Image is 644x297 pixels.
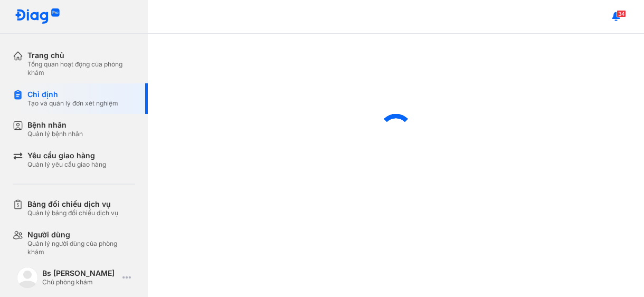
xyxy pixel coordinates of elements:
div: Chủ phòng khám [42,278,118,286]
div: Bệnh nhân [27,120,83,130]
div: Trang chủ [27,51,135,60]
div: Tổng quan hoạt động của phòng khám [27,60,135,77]
div: Quản lý yêu cầu giao hàng [27,160,106,169]
img: logo [17,267,38,288]
img: logo [15,8,60,25]
div: Quản lý người dùng của phòng khám [27,239,135,256]
div: Chỉ định [27,90,118,99]
div: Quản lý bảng đối chiếu dịch vụ [27,209,118,217]
div: Yêu cầu giao hàng [27,151,106,160]
span: 34 [617,10,626,17]
div: Tạo và quản lý đơn xét nghiệm [27,99,118,108]
div: Bs [PERSON_NAME] [42,269,118,278]
div: Người dùng [27,230,135,239]
div: Bảng đối chiếu dịch vụ [27,199,118,209]
div: Quản lý bệnh nhân [27,130,83,138]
